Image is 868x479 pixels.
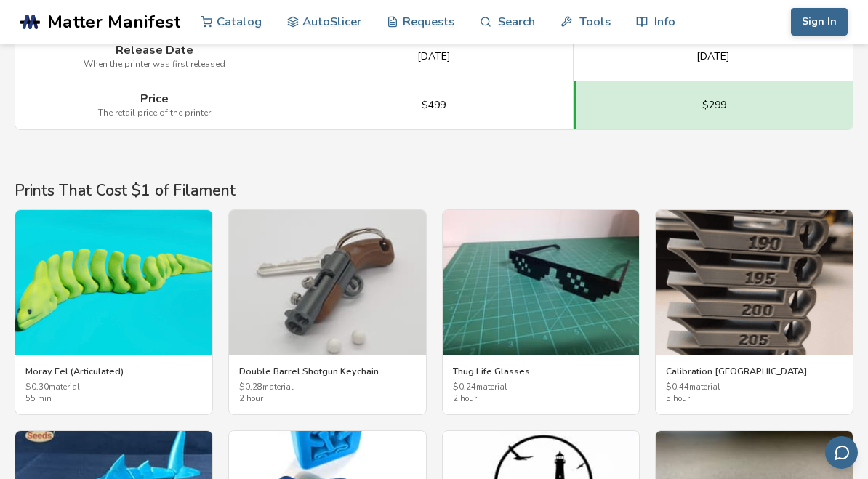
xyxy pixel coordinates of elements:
h2: Prints That Cost $1 of Filament [15,182,853,199]
span: 55 min [25,395,202,404]
h3: Thug Life Glasses [453,366,630,377]
a: Thug Life GlassesThug Life Glasses$0.24material2 hour [442,209,640,415]
a: Calibration Temp TowerCalibration [GEOGRAPHIC_DATA]$0.44material5 hour [655,209,853,415]
span: 5 hour [666,395,843,404]
img: Moray Eel (Articulated) [15,210,212,355]
a: Double Barrel Shotgun KeychainDouble Barrel Shotgun Keychain$0.28material2 hour [228,209,427,415]
span: $ 0.30 material [25,383,202,393]
span: The retail price of the printer [98,108,211,118]
span: [DATE] [417,51,451,63]
span: Matter Manifest [47,12,180,32]
button: Sign In [791,8,848,36]
span: 2 hour [239,395,416,404]
span: 2 hour [453,395,630,404]
button: Send feedback via email [825,436,858,469]
span: When the printer was first released [84,60,225,70]
span: $ 0.28 material [239,383,416,393]
img: Calibration Temp Tower [656,210,853,355]
span: Price [140,92,169,105]
a: Moray Eel (Articulated)Moray Eel (Articulated)$0.30material55 min [15,209,213,415]
span: Release Date [116,44,193,57]
span: $ 0.24 material [453,383,630,393]
span: $ 0.44 material [666,383,843,393]
img: Thug Life Glasses [443,210,640,355]
img: Double Barrel Shotgun Keychain [229,210,426,355]
h3: Moray Eel (Articulated) [25,366,202,377]
h3: Calibration [GEOGRAPHIC_DATA] [666,366,843,377]
span: $299 [702,100,726,111]
span: $499 [422,100,446,111]
h3: Double Barrel Shotgun Keychain [239,366,416,377]
span: [DATE] [696,51,730,63]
